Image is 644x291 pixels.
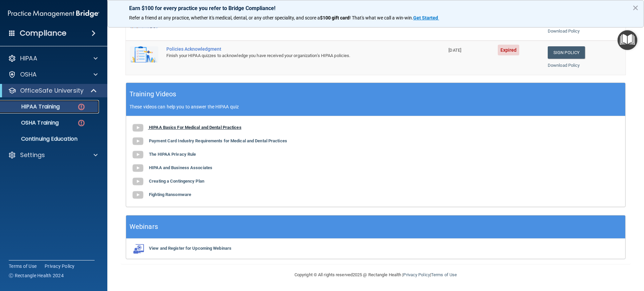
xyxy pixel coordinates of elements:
div: Copyright © All rights reserved 2025 @ Rectangle Health | | [253,264,498,286]
b: Fighting Ransomware [149,192,191,197]
strong: Get Started [413,15,438,20]
img: gray_youtube_icon.38fcd6cc.png [131,148,145,161]
div: Finish your HIPAA quizzes to acknowledge you have received your organization’s HIPAA policies. [166,52,411,60]
b: View and Register for Upcoming Webinars [149,246,231,251]
span: Expired [498,45,520,55]
span: ! That's what we call a win-win. [350,15,413,20]
img: danger-circle.6113f641.png [77,119,86,127]
a: HIPAA [8,54,98,62]
b: Creating a Contingency Plan [149,179,204,184]
span: Refer a friend at any practice, whether it's medical, dental, or any other speciality, and score a [129,15,320,20]
p: Settings [20,151,45,159]
b: The HIPAA Privacy Rule [149,152,196,157]
p: OSHA [20,70,37,79]
a: Download Policy [548,29,580,34]
h5: Training Videos [129,88,176,100]
h5: Webinars [129,221,158,233]
img: gray_youtube_icon.38fcd6cc.png [131,121,145,135]
p: HIPAA Training [4,103,60,110]
a: Terms of Use [431,272,457,277]
button: Open Resource Center [618,30,637,50]
img: danger-circle.6113f641.png [77,103,86,111]
p: HIPAA [20,54,37,62]
a: Sign Policy [548,46,585,59]
a: Download Policy [548,63,580,68]
span: Ⓒ Rectangle Health 2024 [9,272,64,279]
p: OSHA Training [4,119,59,126]
img: webinarIcon.c7ebbf15.png [131,244,145,254]
p: Earn $100 for every practice you refer to Bridge Compliance! [129,5,622,11]
p: OfficeSafe University [20,87,84,95]
strong: $100 gift card [320,15,350,20]
a: Privacy Policy [403,272,430,277]
p: These videos can help you to answer the HIPAA quiz [129,104,622,109]
b: Payment Card Industry Requirements for Medical and Dental Practices [149,138,287,143]
a: Get Started [413,15,439,20]
p: Continuing Education [4,136,96,142]
a: Settings [8,151,98,159]
img: gray_youtube_icon.38fcd6cc.png [131,188,145,202]
div: Policies Acknowledgment [166,46,411,52]
b: HIPAA and Business Associates [149,165,212,170]
a: Privacy Policy [45,263,75,270]
img: PMB logo [8,7,99,20]
h4: Compliance [20,29,66,38]
img: gray_youtube_icon.38fcd6cc.png [131,135,145,148]
b: HIPAA Basics For Medical and Dental Practices [149,125,241,130]
a: OSHA [8,70,98,79]
img: gray_youtube_icon.38fcd6cc.png [131,175,145,188]
a: Terms of Use [9,263,37,270]
img: gray_youtube_icon.38fcd6cc.png [131,161,145,175]
a: OfficeSafe University [8,87,97,95]
button: Close [632,2,639,13]
span: [DATE] [448,48,461,53]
